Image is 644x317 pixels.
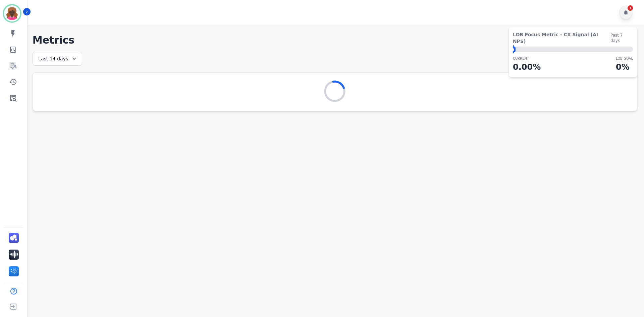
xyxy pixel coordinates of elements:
[513,61,541,73] p: 0.00 %
[610,33,633,43] span: Past 7 days
[616,56,633,61] p: LOB Goal
[616,61,633,73] p: 0 %
[33,34,637,46] h1: Metrics
[513,56,541,61] p: CURRENT
[4,5,20,21] img: Bordered avatar
[513,47,516,52] div: ⬤
[33,52,82,66] div: Last 14 days
[513,31,610,45] span: LOB Focus Metric - CX Signal (AI NPS)
[628,5,633,11] div: 1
